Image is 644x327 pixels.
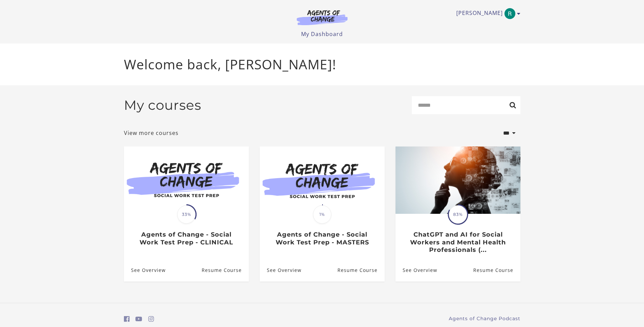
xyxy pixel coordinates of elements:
[403,231,513,254] h3: ChatGPT and AI for Social Workers and Mental Health Professionals (...
[124,314,130,324] a: https://www.facebook.com/groups/aswbtestprep (Open in a new window)
[124,129,179,137] a: View more courses
[337,259,384,281] a: Agents of Change - Social Work Test Prep - MASTERS: Resume Course
[124,316,130,322] i: https://www.facebook.com/groups/aswbtestprep (Open in a new window)
[201,259,249,281] a: Agents of Change - Social Work Test Prep - CLINICAL: Resume Course
[456,8,517,19] a: Toggle menu
[135,316,142,322] i: https://www.youtube.com/c/AgentsofChangeTestPrepbyMeaganMitchell (Open in a new window)
[148,314,154,324] a: https://www.instagram.com/agentsofchangeprep/ (Open in a new window)
[131,231,241,246] h3: Agents of Change - Social Work Test Prep - CLINICAL
[301,30,343,38] a: My Dashboard
[148,316,154,322] i: https://www.instagram.com/agentsofchangeprep/ (Open in a new window)
[124,259,166,281] a: Agents of Change - Social Work Test Prep - CLINICAL: See Overview
[449,205,467,224] span: 83%
[449,315,520,322] a: Agents of Change Podcast
[290,10,355,25] img: Agents of Change Logo
[395,259,437,281] a: ChatGPT and AI for Social Workers and Mental Health Professionals (...: See Overview
[124,97,201,113] h2: My courses
[267,231,377,246] h3: Agents of Change - Social Work Test Prep - MASTERS
[260,259,301,281] a: Agents of Change - Social Work Test Prep - MASTERS: See Overview
[313,205,331,224] span: 1%
[124,54,520,74] p: Welcome back, [PERSON_NAME]!
[135,314,142,324] a: https://www.youtube.com/c/AgentsofChangeTestPrepbyMeaganMitchell (Open in a new window)
[177,205,196,224] span: 33%
[473,259,520,281] a: ChatGPT and AI for Social Workers and Mental Health Professionals (...: Resume Course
